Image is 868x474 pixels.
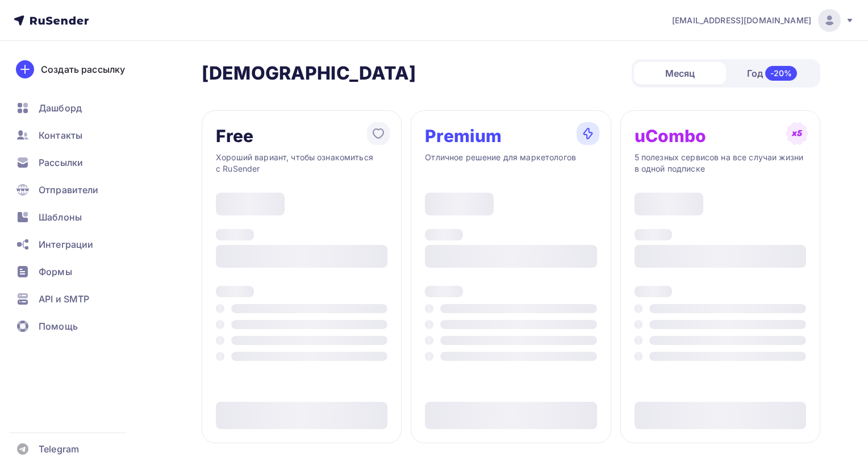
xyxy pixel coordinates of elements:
div: uCombo [635,127,707,145]
h2: [DEMOGRAPHIC_DATA] [202,62,416,85]
span: Шаблоны [39,210,82,224]
span: Дашборд [39,101,82,115]
div: Отличное решение для маркетологов [425,152,596,174]
div: Хороший вариант, чтобы ознакомиться с RuSender [216,152,387,174]
a: Дашборд [9,97,144,119]
a: [EMAIL_ADDRESS][DOMAIN_NAME] [672,9,854,32]
div: -20% [765,66,798,81]
span: Telegram [39,442,79,456]
span: Контакты [39,128,82,142]
a: Контакты [9,124,144,147]
div: Год [726,61,818,85]
span: Формы [39,265,72,278]
span: Отправители [39,183,99,197]
span: [EMAIL_ADDRESS][DOMAIN_NAME] [672,15,811,26]
span: Рассылки [39,156,83,169]
span: Помощь [39,319,78,333]
a: Шаблоны [9,206,144,228]
a: Отправители [9,178,144,201]
div: Создать рассылку [41,63,125,76]
div: Premium [425,127,502,145]
span: Интеграции [39,238,93,251]
a: Формы [9,260,144,283]
div: Free [216,127,254,145]
span: API и SMTP [39,292,89,306]
div: Месяц [634,62,726,85]
div: 5 полезных сервисов на все случаи жизни в одной подписке [635,152,806,174]
a: Рассылки [9,151,144,174]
